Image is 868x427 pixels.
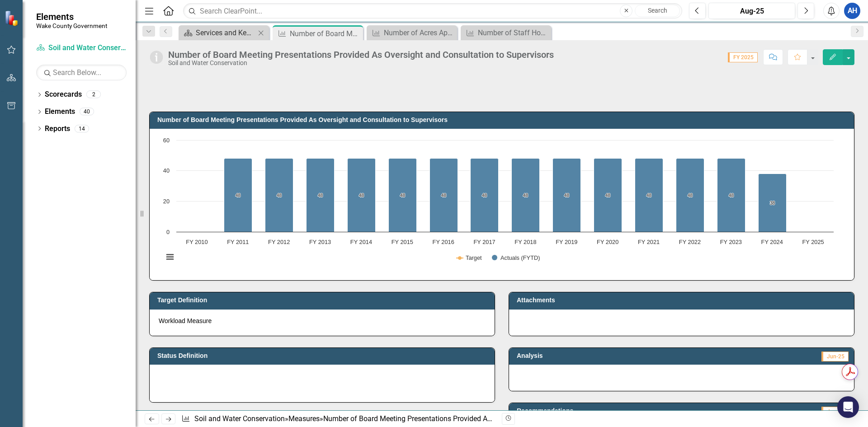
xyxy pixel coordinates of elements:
[676,159,704,232] path: FY 2022, 48. Actuals (FYTD).
[157,352,490,359] h3: Status Definition
[729,193,734,198] text: 48
[635,159,663,232] path: FY 2021, 48. Actuals (FYTD).
[157,297,490,304] h3: Target Definition
[36,11,107,22] span: Elements
[720,239,742,245] text: FY 2023
[194,414,285,423] a: Soil and Water Conservation
[471,159,499,232] path: FY 2017, 48. Actuals (FYTD).
[5,10,20,26] img: ClearPoint Strategy
[564,193,570,198] text: 48
[166,229,170,235] text: 0
[646,193,652,198] text: 48
[717,159,745,232] path: FY 2023, 48. Actuals (FYTD).
[183,3,682,19] input: Search ClearPoint...
[384,27,455,38] div: Number of Acres Approved in Enhanced Voluntary Agricultural Districts
[186,239,208,245] text: FY 2010
[159,136,845,271] div: Chart. Highcharts interactive chart.
[708,3,795,19] button: Aug-25
[844,3,860,19] button: AH
[679,239,701,245] text: FY 2022
[556,239,577,245] text: FY 2019
[821,407,849,417] span: Jun-25
[463,27,549,38] a: Number of Staff Hours Devoted to Board Meetings
[770,201,775,206] text: 38
[492,254,540,261] button: Show Actuals (FYTD)
[181,414,495,424] div: » »
[688,193,693,198] text: 48
[389,159,417,232] path: FY 2015, 48. Actuals (FYTD).
[594,159,622,232] path: FY 2020, 48. Actuals (FYTD).
[473,239,495,245] text: FY 2017
[290,28,361,39] div: Number of Board Meeting Presentations Provided As Oversight and Consultation to Supervisors
[523,193,528,198] text: 48
[236,193,241,198] text: 48
[512,159,540,232] path: FY 2018, 48. Actuals (FYTD).
[163,198,170,205] text: 20
[712,6,792,17] div: Aug-25
[227,239,249,245] text: FY 2011
[318,193,323,198] text: 48
[36,43,127,53] a: Soil and Water Conservation
[638,239,660,245] text: FY 2021
[157,117,849,123] h3: Number of Board Meeting Presentations Provided As Oversight and Consultation to Supervisors
[36,65,127,80] input: Search Below...
[482,193,487,198] text: 48
[761,239,783,245] text: FY 2024
[75,125,89,132] div: 14
[441,193,447,198] text: 48
[196,27,255,38] div: Services and Key Operating Measures
[268,239,290,245] text: FY 2012
[45,107,75,117] a: Elements
[168,60,554,66] div: Soil and Water Conservation
[517,352,677,359] h3: Analysis
[45,89,82,100] a: Scorecards
[359,193,364,198] text: 48
[168,50,554,60] div: Number of Board Meeting Presentations Provided As Oversight and Consultation to Supervisors
[36,22,107,29] small: Wake County Government
[163,167,170,174] text: 40
[265,159,293,232] path: FY 2012, 48. Actuals (FYTD).
[307,159,335,232] path: FY 2013, 48. Actuals (FYTD).
[164,251,176,263] button: View chart menu, Chart
[392,239,413,245] text: FY 2015
[648,7,667,14] span: Search
[159,136,838,271] svg: Interactive chart
[45,124,70,134] a: Reports
[350,239,372,245] text: FY 2014
[635,5,680,17] button: Search
[224,159,252,232] path: FY 2011, 48. Actuals (FYTD).
[163,137,170,144] text: 60
[759,174,787,232] path: FY 2024, 38. Actuals (FYTD).
[400,193,406,198] text: 48
[348,159,376,232] path: FY 2014, 48. Actuals (FYTD).
[277,193,282,198] text: 48
[728,52,758,62] span: FY 2025
[478,27,549,38] div: Number of Staff Hours Devoted to Board Meetings
[837,396,859,418] div: Open Intercom Messenger
[597,239,618,245] text: FY 2020
[430,159,458,232] path: FY 2016, 48. Actuals (FYTD).
[309,239,331,245] text: FY 2013
[821,352,849,361] span: Jun-25
[159,316,486,325] p: Workload Measure
[605,193,611,198] text: 48
[802,239,824,245] text: FY 2025
[149,50,164,65] img: Information Only
[514,239,536,245] text: FY 2018
[517,408,739,414] h3: Recommendations
[456,254,482,261] button: Show Target
[323,414,627,423] div: Number of Board Meeting Presentations Provided As Oversight and Consultation to Supervisors
[86,91,101,99] div: 2
[517,297,849,304] h3: Attachments
[553,159,581,232] path: FY 2019, 48. Actuals (FYTD).
[369,27,455,38] a: Number of Acres Approved in Enhanced Voluntary Agricultural Districts
[433,239,454,245] text: FY 2016
[288,414,320,423] a: Measures
[80,108,94,116] div: 40
[181,27,255,38] a: Services and Key Operating Measures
